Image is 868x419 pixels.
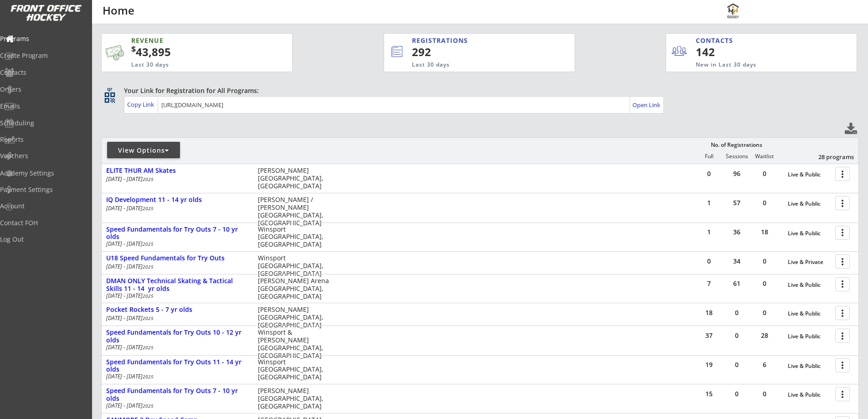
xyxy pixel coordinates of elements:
[143,315,154,321] em: 2025
[695,391,723,397] div: 15
[106,277,248,293] div: DMAN ONLY Technical Skating & Tactical Skills 11 - 14 yr olds
[788,230,831,237] div: Live & Public
[696,36,737,45] div: CONTACTS
[751,310,778,316] div: 0
[723,258,750,264] div: 34
[695,310,723,316] div: 18
[106,358,248,374] div: Speed Fundamentals for Try Outs 11 - 14 yr olds
[124,86,831,95] div: Your Link for Registration for All Programs:
[835,196,850,210] button: more_vert
[107,146,180,155] div: View Options
[106,264,246,269] div: [DATE] - [DATE]
[632,101,661,109] div: Open Link
[751,362,778,368] div: 6
[751,332,778,339] div: 28
[835,277,850,291] button: more_vert
[835,329,850,343] button: more_vert
[835,306,850,320] button: more_vert
[106,226,248,241] div: Speed Fundamentals for Try Outs 7 - 10 yr olds
[143,344,154,351] em: 2025
[751,280,778,287] div: 0
[751,229,778,235] div: 18
[258,226,329,248] div: Winsport [GEOGRAPHIC_DATA], [GEOGRAPHIC_DATA]
[788,282,831,288] div: Live & Public
[723,280,750,287] div: 61
[258,306,329,329] div: [PERSON_NAME][GEOGRAPHIC_DATA], [GEOGRAPHIC_DATA]
[143,293,154,299] em: 2025
[835,254,850,269] button: more_vert
[104,86,115,92] div: qr
[106,176,246,182] div: [DATE] - [DATE]
[106,254,248,262] div: U18 Speed Fundamentals for Try Outs
[106,329,248,344] div: Speed Fundamentals for Try Outs 10 - 12 yr olds
[788,363,831,369] div: Live & Public
[695,332,723,339] div: 37
[788,392,831,398] div: Live & Public
[258,167,329,190] div: [PERSON_NAME][GEOGRAPHIC_DATA], [GEOGRAPHIC_DATA]
[835,358,850,372] button: more_vert
[131,43,136,54] sup: $
[806,153,854,161] div: 28 programs
[258,387,329,410] div: [PERSON_NAME] [GEOGRAPHIC_DATA], [GEOGRAPHIC_DATA]
[143,241,154,247] em: 2025
[258,254,329,277] div: Winsport [GEOGRAPHIC_DATA], [GEOGRAPHIC_DATA]
[143,373,154,380] em: 2025
[258,277,329,300] div: [PERSON_NAME] Arena [GEOGRAPHIC_DATA], [GEOGRAPHIC_DATA]
[127,100,156,109] div: Copy Link
[412,61,537,69] div: Last 30 days
[750,153,778,160] div: Waitlist
[258,358,329,381] div: Winsport [GEOGRAPHIC_DATA], [GEOGRAPHIC_DATA]
[695,258,723,264] div: 0
[723,229,750,235] div: 36
[106,196,248,204] div: IQ Development 11 - 14 yr olds
[106,345,246,350] div: [DATE] - [DATE]
[751,258,778,264] div: 0
[106,167,248,175] div: ELITE THUR AM Skates
[696,44,752,60] div: 142
[143,176,154,182] em: 2025
[103,91,117,104] button: qr_code
[143,403,154,409] em: 2025
[723,200,750,206] div: 57
[723,332,750,339] div: 0
[695,200,723,206] div: 1
[106,316,246,321] div: [DATE] - [DATE]
[695,171,723,177] div: 0
[723,362,750,368] div: 0
[788,201,831,207] div: Live & Public
[695,153,723,160] div: Full
[143,264,154,270] em: 2025
[258,329,329,359] div: Winsport & [PERSON_NAME][GEOGRAPHIC_DATA], [GEOGRAPHIC_DATA]
[751,171,778,177] div: 0
[723,310,750,316] div: 0
[788,171,831,178] div: Live & Public
[835,226,850,240] button: more_vert
[131,61,248,69] div: Last 30 days
[106,306,248,314] div: Pocket Rockets 5 - 7 yr olds
[788,259,831,265] div: Live & Private
[695,229,723,235] div: 1
[696,61,814,69] div: New in Last 30 days
[412,36,532,45] div: REGISTRATIONS
[835,387,850,401] button: more_vert
[131,44,263,60] div: 43,895
[695,362,723,368] div: 19
[723,171,750,177] div: 96
[412,44,544,60] div: 292
[751,391,778,397] div: 0
[695,280,723,287] div: 7
[788,310,831,317] div: Live & Public
[131,36,248,45] div: REVENUE
[723,391,750,397] div: 0
[106,374,246,379] div: [DATE] - [DATE]
[106,293,246,299] div: [DATE] - [DATE]
[258,196,329,227] div: [PERSON_NAME] / [PERSON_NAME] [GEOGRAPHIC_DATA], [GEOGRAPHIC_DATA]
[632,98,661,111] a: Open Link
[106,206,246,211] div: [DATE] - [DATE]
[788,333,831,340] div: Live & Public
[106,403,246,409] div: [DATE] - [DATE]
[835,167,850,181] button: more_vert
[751,200,778,206] div: 0
[143,205,154,212] em: 2025
[106,241,246,247] div: [DATE] - [DATE]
